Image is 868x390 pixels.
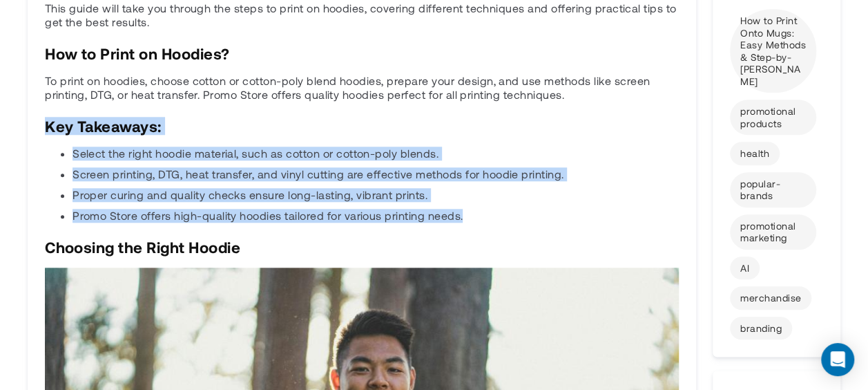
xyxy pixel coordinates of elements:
[730,317,792,340] a: branding
[730,286,811,310] a: merchandise
[45,1,679,29] p: This guide will take you through the steps to print on hoodies, covering different techniques and...
[45,119,679,133] h2: Key Takeaways:
[73,167,679,181] li: Screen printing, DTG, heat transfer, and vinyl cutting are effective methods for hoodie printing.
[45,74,679,102] p: To print on hoodies, choose cotton or cotton-poly blend hoodies, prepare your design, and use met...
[73,188,679,202] li: Proper curing and quality checks ensure long-lasting, vibrant prints.
[73,209,679,223] li: Promo Store offers high-quality hoodies tailored for various printing needs.
[73,147,679,160] li: Select the right hoodie material, such as cotton or cotton-poly blends.
[45,240,679,254] h2: Choosing the Right Hoodie
[730,9,816,93] a: How to Print Onto Mugs: Easy Methods & Step-by-[PERSON_NAME]
[730,142,780,165] a: health
[730,100,816,135] a: promotional products
[45,46,679,60] h2: How to Print on Hoodies?
[730,172,816,207] a: popular-brands
[730,257,760,280] a: AI
[821,343,854,376] div: Open Intercom Messenger
[730,214,816,250] a: promotional marketing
